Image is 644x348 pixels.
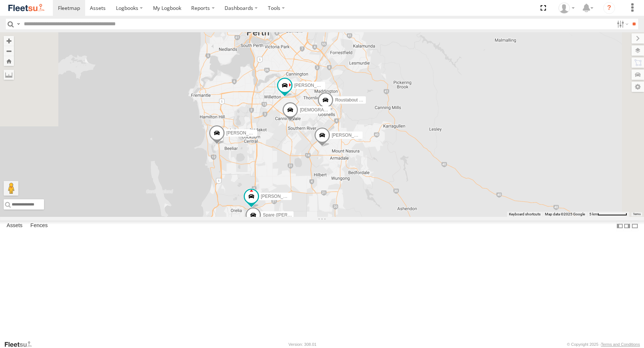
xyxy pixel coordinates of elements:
[616,221,623,231] label: Dock Summary Table to the Left
[226,130,314,136] span: [PERSON_NAME] - 1IAU453 - 0408 092 213
[589,212,597,216] span: 5 km
[3,221,26,231] label: Assets
[4,56,14,66] button: Zoom Home
[261,194,320,199] span: [PERSON_NAME] - 1GRO876
[4,70,14,80] label: Measure
[556,3,577,14] div: Brodie Richardson
[4,341,38,348] a: Visit our Website
[27,221,51,231] label: Fences
[332,133,421,138] span: [PERSON_NAME] - 1HSL057 - 0432 500 936
[7,3,46,13] img: fleetsu-logo-horizontal.svg
[631,221,638,231] label: Hide Summary Table
[294,83,353,88] span: [PERSON_NAME] - 1GFS603
[4,36,14,46] button: Zoom in
[4,181,18,196] button: Drag Pegman onto the map to open Street View
[601,342,640,347] a: Terms and Conditions
[567,342,640,347] div: © Copyright 2025 -
[288,342,316,347] div: Version: 308.01
[623,221,631,231] label: Dock Summary Table to the Right
[632,82,644,92] label: Map Settings
[15,19,21,29] label: Search Query
[603,2,615,14] i: ?
[263,212,409,218] span: Spare ([PERSON_NAME] & [PERSON_NAME] maker specials)- 1GBY500
[335,97,381,103] span: Roustabout - 1DDP093
[614,19,630,29] label: Search Filter Options
[4,46,14,56] button: Zoom out
[509,212,541,217] button: Keyboard shortcuts
[545,212,585,216] span: Map data ©2025 Google
[300,108,406,113] span: [DEMOGRAPHIC_DATA][PERSON_NAME] - 1IFQ593
[633,213,641,216] a: Terms (opens in new tab)
[587,212,629,217] button: Map scale: 5 km per 77 pixels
